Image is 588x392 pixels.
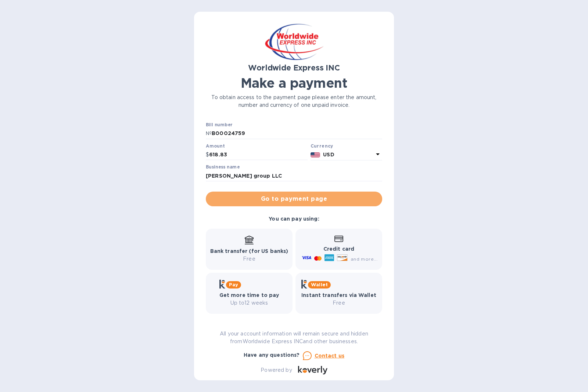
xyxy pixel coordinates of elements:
[311,143,333,149] b: Currency
[323,246,354,252] b: Credit card
[244,352,300,358] b: Have any questions?
[301,292,376,298] b: Instant transfers via Wallet
[210,248,288,254] b: Bank transfer (for US banks)
[206,192,382,206] button: Go to payment page
[206,170,382,181] input: Enter business name
[212,195,376,203] span: Go to payment page
[351,256,377,262] span: and more...
[248,63,340,72] b: Worldwide Express INC
[315,353,345,359] u: Contact us
[269,216,319,222] b: You can pay using:
[212,128,382,139] input: Enter bill number
[301,299,376,307] p: Free
[206,330,382,345] p: All your account information will remain secure and hidden from Worldwide Express INC and other b...
[209,149,308,160] input: 0.00
[311,152,320,157] img: USD
[229,282,238,287] b: Pay
[219,299,279,307] p: Up to 12 weeks
[206,130,212,137] p: №
[206,75,382,91] h1: Make a payment
[206,151,209,159] p: $
[210,255,288,263] p: Free
[261,366,292,374] p: Powered by
[206,123,232,127] label: Bill number
[323,152,334,157] b: USD
[219,292,279,298] b: Get more time to pay
[311,282,328,287] b: Wallet
[206,144,225,148] label: Amount
[206,165,240,170] label: Business name
[206,94,382,109] p: To obtain access to the payment page please enter the amount, number and currency of one unpaid i...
